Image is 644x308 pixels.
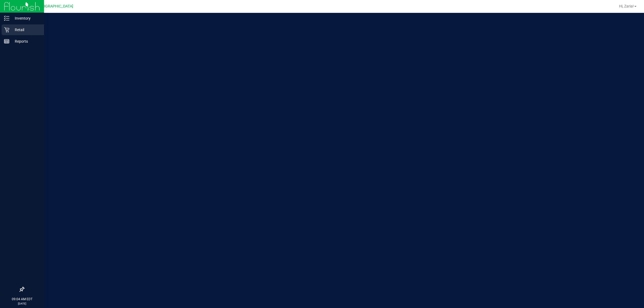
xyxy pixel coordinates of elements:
[2,302,42,306] p: [DATE]
[619,4,634,8] span: Hi, Zaria!
[4,16,9,21] inline-svg: Inventory
[9,15,42,21] p: Inventory
[2,297,42,302] p: 09:04 AM EDT
[4,27,9,32] inline-svg: Retail
[9,27,42,33] p: Retail
[36,4,73,9] span: [GEOGRAPHIC_DATA]
[4,39,9,44] inline-svg: Reports
[9,38,42,45] p: Reports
